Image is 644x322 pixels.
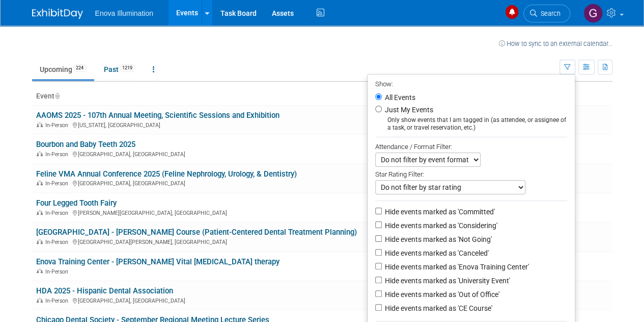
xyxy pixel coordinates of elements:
[36,111,279,120] a: AAOMS 2025 - 107th Annual Meeting, Scientific Sessions and Exhibition
[45,122,71,129] span: In-Person
[37,151,43,156] img: In-Person Event
[45,151,71,158] span: In-Person
[383,94,415,101] label: All Events
[583,4,603,23] img: Garrett Alcaraz
[375,116,567,132] div: Only show events that I am tagged in (as attendee, or assignee of a task, or travel reservation, ...
[36,286,173,295] a: HDA 2025 - Hispanic Dental Association
[36,228,357,237] a: [GEOGRAPHIC_DATA] - [PERSON_NAME] Course (Patient-Centered Dental Treatment Planning)
[375,167,567,180] div: Star Rating Filter:
[523,5,570,22] a: Search
[383,105,433,115] label: Just My Events
[36,120,376,129] div: [US_STATE], [GEOGRAPHIC_DATA]
[37,210,43,215] img: In-Person Event
[45,239,71,245] span: In-Person
[36,179,376,187] div: [GEOGRAPHIC_DATA], [GEOGRAPHIC_DATA]
[36,237,376,245] div: [GEOGRAPHIC_DATA][PERSON_NAME], [GEOGRAPHIC_DATA]
[36,140,135,149] a: Bourbon and Baby Teeth 2025
[36,199,117,208] a: Four Legged Tooth Fairy
[383,276,510,286] label: Hide events marked as 'University Event'
[383,220,497,231] label: Hide events marked as 'Considering'
[37,239,43,244] img: In-Person Event
[36,208,376,216] div: [PERSON_NAME][GEOGRAPHIC_DATA], [GEOGRAPHIC_DATA]
[37,180,43,185] img: In-Person Event
[32,88,380,105] th: Event
[54,92,60,100] a: Sort by Event Name
[45,298,71,304] span: In-Person
[537,10,561,17] span: Search
[37,298,43,303] img: In-Person Event
[45,268,71,275] span: In-Person
[119,64,135,72] span: 1219
[36,296,376,304] div: [GEOGRAPHIC_DATA], [GEOGRAPHIC_DATA]
[37,268,43,274] img: In-Person Event
[383,207,495,217] label: Hide events marked as 'Committed'
[375,141,567,153] div: Attendance / Format Filter:
[375,77,567,90] div: Show:
[36,150,376,158] div: [GEOGRAPHIC_DATA], [GEOGRAPHIC_DATA]
[36,257,279,266] a: Enova Training Center - [PERSON_NAME] Vital [MEDICAL_DATA] therapy
[383,289,499,300] label: Hide events marked as 'Out of Office'
[383,262,529,272] label: Hide events marked as 'Enova Training Center'
[95,9,153,17] span: Enova Illumination
[32,60,94,79] a: Upcoming224
[96,60,143,79] a: Past1219
[73,64,87,72] span: 224
[383,234,492,244] label: Hide events marked as 'Not Going'
[383,303,492,313] label: Hide events marked as 'CE Course'
[37,122,43,127] img: In-Person Event
[45,210,71,216] span: In-Person
[45,180,71,187] span: In-Person
[36,169,297,179] a: Feline VMA Annual Conference 2025 (Feline Nephrology, Urology, & Dentistry)
[32,9,83,19] img: ExhibitDay
[499,40,612,47] a: How to sync to an external calendar...
[383,248,489,258] label: Hide events marked as 'Canceled'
